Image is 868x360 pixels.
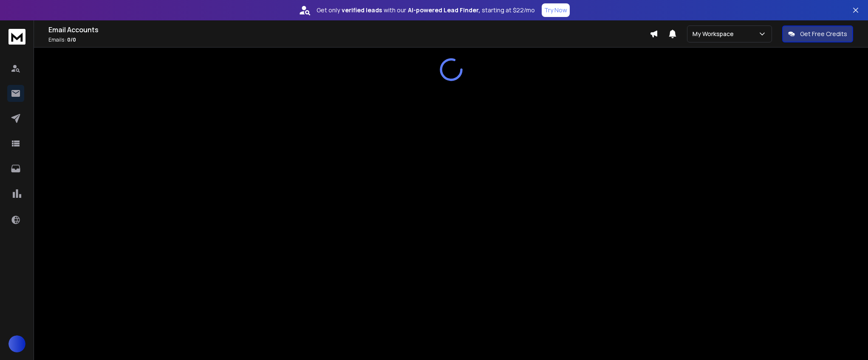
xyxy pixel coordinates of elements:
p: Emails : [48,37,650,43]
p: My Workspace [693,30,737,38]
img: logo [8,29,25,45]
p: Try Now [544,6,567,14]
button: Try Now [542,3,570,17]
h1: Email Accounts [48,25,650,35]
span: 0 / 0 [67,36,76,43]
strong: AI-powered Lead Finder, [408,6,480,14]
p: Get Free Credits [800,30,847,38]
p: Get only with our starting at $22/mo [317,6,535,14]
strong: verified leads [342,6,382,14]
button: Get Free Credits [782,25,853,42]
